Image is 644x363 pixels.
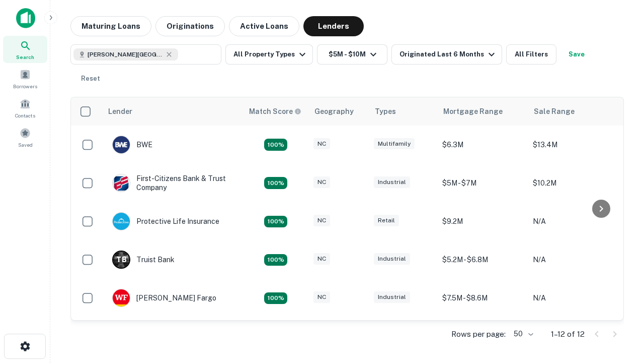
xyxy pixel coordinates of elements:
td: $6.3M [437,126,528,164]
h6: Match Score [249,106,299,117]
span: Borrowers [13,82,37,90]
div: Matching Properties: 3, hasApolloMatch: undefined [264,254,287,266]
img: picture [113,136,130,153]
div: NC [313,215,330,226]
td: N/A [528,317,618,355]
div: NC [313,176,330,188]
a: Search [3,36,47,63]
div: 50 [510,327,535,341]
span: Saved [18,141,33,149]
p: Rows per page: [451,328,506,340]
button: Reset [74,69,107,89]
button: All Property Types [225,44,313,65]
div: Industrial [374,291,410,303]
div: BWE [112,136,152,154]
button: Originations [155,16,225,36]
button: Originated Last 6 Months [391,44,502,65]
button: All Filters [506,44,556,65]
a: Borrowers [3,65,47,92]
button: Active Loans [229,16,299,36]
div: Capitalize uses an advanced AI algorithm to match your search with the best lender. The match sco... [249,106,301,117]
div: Industrial [374,176,410,188]
span: [PERSON_NAME][GEOGRAPHIC_DATA], [GEOGRAPHIC_DATA] [88,50,163,59]
div: Matching Properties: 2, hasApolloMatch: undefined [264,177,287,189]
button: $5M - $10M [317,44,387,65]
div: Matching Properties: 2, hasApolloMatch: undefined [264,139,287,151]
div: First-citizens Bank & Trust Company [112,174,233,192]
div: Geography [314,105,354,117]
iframe: Chat Widget [594,282,644,331]
td: $13.4M [528,126,618,164]
img: picture [113,289,130,307]
span: Search [16,53,34,61]
img: picture [113,213,130,230]
p: T B [116,255,126,265]
a: Contacts [3,94,47,122]
td: $5M - $7M [437,164,528,202]
td: $8.8M [437,317,528,355]
th: Sale Range [528,97,618,126]
th: Geography [308,97,369,126]
td: $9.2M [437,202,528,240]
div: Lender [108,105,132,117]
td: N/A [528,279,618,317]
button: Maturing Loans [70,16,151,36]
a: Saved [3,124,47,151]
div: Types [375,105,396,117]
img: picture [113,174,130,192]
td: $10.2M [528,164,618,202]
th: Mortgage Range [437,97,528,126]
div: Sale Range [534,105,575,117]
td: $5.2M - $6.8M [437,240,528,279]
div: Industrial [374,253,410,265]
th: Capitalize uses an advanced AI algorithm to match your search with the best lender. The match sco... [243,97,308,126]
p: 1–12 of 12 [551,328,585,340]
div: Matching Properties: 2, hasApolloMatch: undefined [264,216,287,228]
div: NC [313,253,330,265]
div: Retail [374,215,399,226]
img: capitalize-icon.png [16,8,35,28]
td: N/A [528,202,618,240]
div: NC [313,138,330,150]
div: Originated Last 6 Months [399,48,498,60]
div: Truist Bank [112,251,175,269]
th: Lender [102,97,243,126]
div: Matching Properties: 2, hasApolloMatch: undefined [264,292,287,305]
td: N/A [528,240,618,279]
div: Multifamily [374,138,415,150]
button: Save your search to get updates of matches that match your search criteria. [560,44,593,65]
div: Mortgage Range [443,105,503,117]
div: Protective Life Insurance [112,212,219,230]
button: Lenders [303,16,364,36]
td: $7.5M - $8.6M [437,279,528,317]
span: Contacts [15,111,35,119]
div: NC [313,291,330,303]
th: Types [369,97,437,126]
div: [PERSON_NAME] Fargo [112,289,216,307]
